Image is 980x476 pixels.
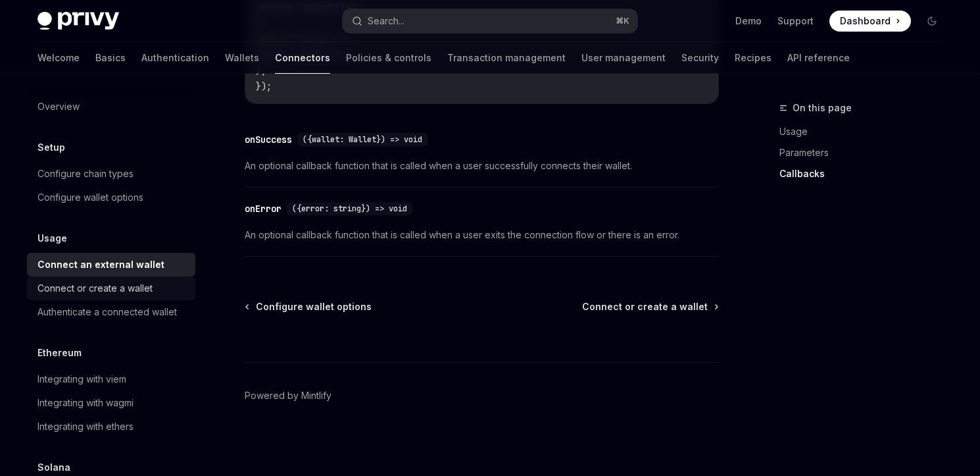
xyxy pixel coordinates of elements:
[245,158,719,174] span: An optional callback function that is called when a user successfully connects their wallet.
[581,42,666,74] a: User management
[37,371,126,387] div: Integrating with viem
[616,16,629,26] span: ⌘ K
[37,190,143,205] div: Configure wallet options
[37,280,153,296] div: Connect or create a wallet
[245,227,719,243] span: An optional callback function that is called when a user exits the connection flow or there is an...
[37,419,134,435] div: Integrating with ethers
[256,300,372,313] span: Configure wallet options
[37,345,82,361] h5: Ethereum
[37,304,177,320] div: Authenticate a connected wallet
[225,42,259,74] a: Wallets
[27,95,195,119] a: Overview
[27,253,195,277] a: Connect an external wallet
[37,140,65,155] h5: Setup
[779,163,953,184] a: Callbacks
[275,42,330,74] a: Connectors
[346,42,431,74] a: Policies & controls
[779,142,953,163] a: Parameters
[582,300,718,313] a: Connect or create a wallet
[27,367,195,391] a: Integrating with viem
[27,186,195,209] a: Configure wallet options
[27,277,195,300] a: Connect or create a wallet
[292,203,407,214] span: ({error: string}) => void
[840,14,891,28] span: Dashboard
[681,42,719,74] a: Security
[27,162,195,186] a: Configure chain types
[245,389,331,402] a: Powered by Mintlify
[27,391,195,415] a: Integrating with wagmi
[37,395,134,411] div: Integrating with wagmi
[779,121,953,142] a: Usage
[37,460,70,475] h5: Solana
[829,11,911,32] a: Dashboard
[246,300,372,313] a: Configure wallet options
[777,14,814,28] a: Support
[27,300,195,324] a: Authenticate a connected wallet
[343,9,637,33] button: Search...⌘K
[37,12,119,30] img: dark logo
[447,42,566,74] a: Transaction management
[787,42,850,74] a: API reference
[245,133,292,146] div: onSuccess
[793,100,852,116] span: On this page
[95,42,126,74] a: Basics
[256,80,272,92] span: });
[921,11,943,32] button: Toggle dark mode
[141,42,209,74] a: Authentication
[37,257,164,273] div: Connect an external wallet
[37,42,80,74] a: Welcome
[37,166,134,182] div: Configure chain types
[27,415,195,438] a: Integrating with ethers
[735,42,772,74] a: Recipes
[303,134,422,145] span: ({wallet: Wallet}) => void
[582,300,708,313] span: Connect or create a wallet
[735,14,762,28] a: Demo
[37,230,67,246] h5: Usage
[368,13,404,29] div: Search...
[245,202,282,215] div: onError
[37,99,80,115] div: Overview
